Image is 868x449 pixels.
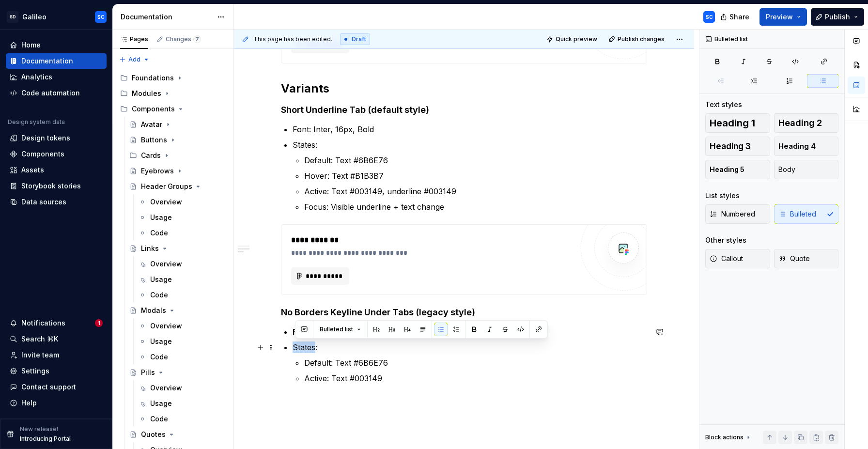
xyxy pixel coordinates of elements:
[116,86,230,101] div: Modules
[774,137,839,156] button: Heading 4
[21,181,81,191] div: Storybook stories
[125,365,230,380] a: Pills
[304,186,647,197] p: Active: Text #003149, underline #003149
[6,130,107,146] a: Design tokens
[135,380,230,396] a: Overview
[293,341,647,353] p: States:
[556,35,597,43] span: Quick preview
[166,35,201,43] div: Changes
[811,8,864,26] button: Publish
[774,249,839,268] button: Quote
[778,118,822,128] span: Heading 2
[293,327,310,337] strong: Font
[135,411,230,427] a: Code
[193,35,201,43] span: 7
[705,431,752,444] div: Block actions
[6,178,107,194] a: Storybook stories
[141,368,155,377] div: Pills
[6,69,107,85] a: Analytics
[20,435,71,443] p: Introducing Portal
[125,241,230,256] a: Links
[132,73,174,83] div: Foundations
[21,133,70,143] div: Design tokens
[125,148,230,163] div: Cards
[774,160,839,179] button: Body
[125,427,230,442] a: Quotes
[7,11,18,23] div: SD
[281,104,647,116] h4: Short Underline Tab (default style)
[125,163,230,179] a: Eyebrows
[150,228,168,238] div: Code
[135,256,230,272] a: Overview
[21,334,58,344] div: Search ⌘K
[150,213,172,222] div: Usage
[21,165,44,175] div: Assets
[6,85,107,101] a: Code automation
[6,363,107,379] a: Settings
[293,326,647,338] p: : Inter, 18px, Bold
[778,254,810,263] span: Quote
[759,8,807,26] button: Preview
[135,225,230,241] a: Code
[21,56,73,66] div: Documentation
[6,162,107,178] a: Assets
[705,100,742,109] div: Text styles
[150,290,168,300] div: Code
[293,124,647,135] p: Font: Inter, 16px, Bold
[778,141,816,151] span: Heading 4
[8,118,65,126] div: Design system data
[6,315,107,331] button: Notifications1
[128,56,140,63] span: Add
[21,382,76,392] div: Contact support
[281,81,647,96] h2: Variants
[6,53,107,69] a: Documentation
[141,306,166,315] div: Modals
[6,395,107,411] button: Help
[116,70,230,86] div: Foundations
[605,32,669,46] button: Publish changes
[141,151,161,160] div: Cards
[150,383,182,393] div: Overview
[21,72,52,82] div: Analytics
[774,113,839,133] button: Heading 2
[21,350,59,360] div: Invite team
[21,88,80,98] div: Code automation
[706,13,713,21] div: SC
[150,352,168,362] div: Code
[705,160,770,179] button: Heading 5
[150,197,182,207] div: Overview
[253,35,332,43] span: This page has been edited.
[20,425,58,433] p: New release!
[293,139,647,151] p: States:
[705,113,770,133] button: Heading 1
[141,120,162,129] div: Avatar
[141,430,166,439] div: Quotes
[710,141,751,151] span: Heading 3
[6,331,107,347] button: Search ⌘K
[766,12,793,22] span: Preview
[141,182,192,191] div: Header Groups
[95,319,103,327] span: 1
[705,235,746,245] div: Other styles
[135,318,230,334] a: Overview
[705,137,770,156] button: Heading 3
[135,194,230,210] a: Overview
[116,53,153,66] button: Add
[705,191,740,201] div: List styles
[125,179,230,194] a: Header Groups
[135,334,230,349] a: Usage
[6,194,107,210] a: Data sources
[141,135,167,145] div: Buttons
[705,204,770,224] button: Numbered
[132,89,161,98] div: Modules
[97,13,105,21] div: SC
[21,318,65,328] div: Notifications
[135,396,230,411] a: Usage
[22,12,46,22] div: Galileo
[304,372,647,384] p: Active: Text #003149
[21,398,37,408] div: Help
[125,303,230,318] a: Modals
[125,117,230,132] a: Avatar
[116,101,230,117] div: Components
[6,347,107,363] a: Invite team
